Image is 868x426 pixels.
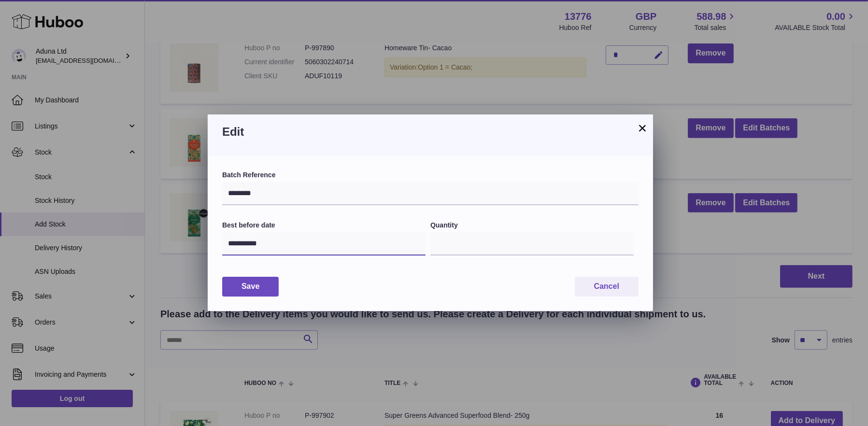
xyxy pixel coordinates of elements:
[222,170,639,180] label: Batch Reference
[222,277,279,297] button: Save
[430,221,634,230] label: Quantity
[575,277,639,297] button: Cancel
[637,122,648,134] button: ×
[222,221,426,230] label: Best before date
[222,124,639,140] h3: Edit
